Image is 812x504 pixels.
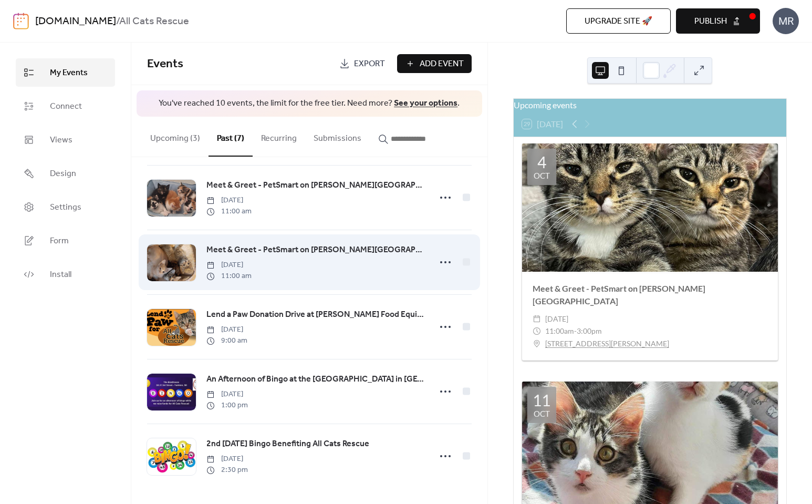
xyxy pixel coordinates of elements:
span: You've reached 10 events, the limit for the free tier. Need more? . [147,98,472,109]
span: 11:00 am [206,271,252,282]
span: Upgrade site 🚀 [585,15,652,28]
a: Design [16,159,115,188]
span: [DATE] [206,260,252,271]
b: / [116,12,119,32]
span: Design [50,168,76,180]
div: Oct [534,410,550,418]
a: Lend a Paw Donation Drive at [PERSON_NAME] Food Equipment! [206,308,424,322]
button: Upcoming (3) [142,117,209,156]
button: Publish [676,8,760,34]
b: All Cats Rescue [119,12,189,32]
div: ​ [533,337,541,350]
a: Settings [16,193,115,221]
button: Submissions [305,117,370,156]
span: Connect [50,100,82,113]
button: Upgrade site 🚀 [566,8,671,34]
a: Meet & Greet - PetSmart on [PERSON_NAME][GEOGRAPHIC_DATA] [206,243,424,257]
a: See your options [394,95,457,111]
a: My Events [16,58,115,87]
a: Views [16,126,115,154]
a: Form [16,227,115,255]
span: Views [50,134,72,147]
span: Events [147,53,183,76]
span: [DATE] [206,324,247,335]
button: Past (7) [209,117,253,157]
div: Meet & Greet - PetSmart on [PERSON_NAME][GEOGRAPHIC_DATA] [522,282,778,307]
span: Export [354,58,385,70]
button: Recurring [253,117,305,156]
span: - [574,325,577,337]
span: Install [50,269,71,281]
a: [DOMAIN_NAME] [35,12,116,32]
div: Upcoming events [514,99,786,111]
a: Meet & Greet - PetSmart on [PERSON_NAME][GEOGRAPHIC_DATA] [206,179,424,192]
a: Export [331,54,393,73]
div: Oct [534,172,550,180]
span: An Afternoon of Bingo at the [GEOGRAPHIC_DATA] in [GEOGRAPHIC_DATA] [206,373,424,386]
span: Publish [694,15,727,28]
span: 11:00 am [206,206,252,217]
a: An Afternoon of Bingo at the [GEOGRAPHIC_DATA] in [GEOGRAPHIC_DATA] [206,373,424,386]
div: ​ [533,325,541,337]
span: [DATE] [206,389,248,400]
span: [DATE] [206,195,252,206]
span: My Events [50,67,88,79]
a: [STREET_ADDRESS][PERSON_NAME] [545,337,669,350]
span: Meet & Greet - PetSmart on [PERSON_NAME][GEOGRAPHIC_DATA] [206,244,424,256]
span: 1:00 pm [206,400,248,411]
div: 11 [533,392,550,408]
span: Settings [50,201,81,214]
span: 9:00 am [206,335,247,346]
div: 4 [537,154,546,170]
img: logo [13,13,29,29]
span: 3:00pm [577,325,602,337]
span: 11:00am [545,325,574,337]
span: 2nd [DATE] Bingo Benefiting All Cats Rescue [206,438,369,450]
span: Form [50,235,69,248]
div: MR [773,8,799,34]
a: Install [16,260,115,289]
span: [DATE] [545,313,568,325]
a: Connect [16,92,115,120]
div: ​ [533,313,541,325]
a: 2nd [DATE] Bingo Benefiting All Cats Rescue [206,437,369,451]
span: 2:30 pm [206,465,248,476]
span: [DATE] [206,454,248,465]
